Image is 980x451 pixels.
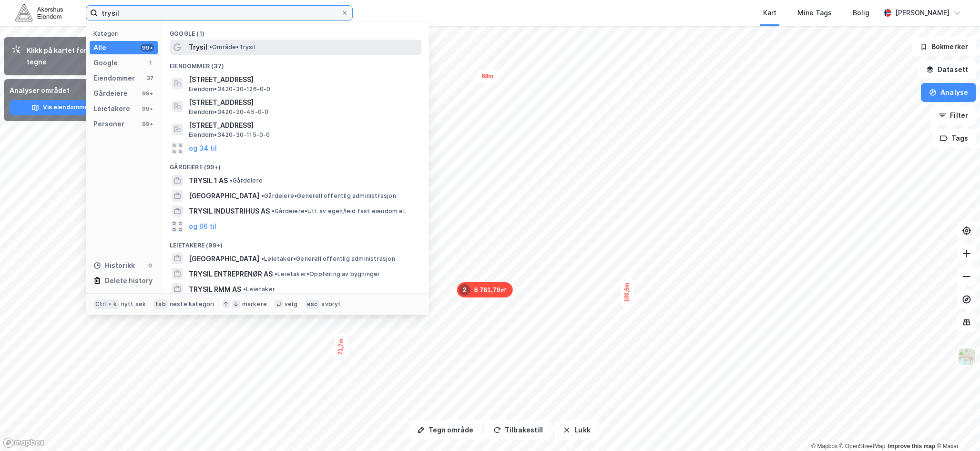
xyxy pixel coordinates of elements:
[272,207,275,215] span: •
[10,85,112,96] div: Analyser området
[189,143,217,154] button: og 34 til
[93,57,118,69] div: Google
[153,299,168,309] div: tab
[272,207,406,215] span: Gårdeiere • Utl. av egen/leid fast eiendom el.
[141,44,154,51] div: 99+
[189,108,268,116] span: Eiendom • 3420-30-45-0-0
[261,255,264,262] span: •
[620,277,633,307] div: Map marker
[162,55,429,72] div: Eiendommer (37)
[459,284,470,296] div: 2
[93,30,158,37] div: Kategori
[162,156,429,173] div: Gårdeiere (99+)
[285,300,297,308] div: velg
[189,41,207,53] span: Trysil
[932,129,976,148] button: Tags
[93,103,130,114] div: Leietakere
[189,205,270,217] span: TRYSIL INDUSTRIHUS AS
[895,7,949,19] div: [PERSON_NAME]
[93,299,119,309] div: Ctrl + k
[189,253,259,265] span: [GEOGRAPHIC_DATA]
[912,37,976,56] button: Bokmerker
[230,177,263,184] span: Gårdeiere
[121,300,146,308] div: nytt søk
[888,443,935,450] a: Improve this map
[93,88,128,99] div: Gårdeiere
[918,60,976,79] button: Datasett
[230,177,233,184] span: •
[146,74,154,82] div: 37
[321,300,341,308] div: avbryt
[146,59,154,67] div: 1
[921,83,976,102] button: Analyse
[243,286,246,293] span: •
[189,97,418,108] span: [STREET_ADDRESS]
[555,420,598,440] button: Lukk
[141,120,154,128] div: 99+
[409,420,481,440] button: Tegn område
[146,262,154,269] div: 0
[189,120,418,131] span: [STREET_ADDRESS]
[141,105,154,113] div: 99+
[27,45,111,68] div: Klikk på kartet for å tegne
[811,443,837,450] a: Mapbox
[162,22,429,40] div: Google (1)
[189,85,271,93] span: Eiendom • 3420-30-126-0-0
[243,286,275,293] span: Leietaker
[189,284,241,295] span: TRYSIL RMM AS
[209,43,212,51] span: •
[189,221,216,232] button: og 96 til
[485,420,551,440] button: Tilbakestill
[763,7,776,19] div: Kart
[15,4,63,21] img: akershus-eiendom-logo.9091f326c980b4bce74ccdd9f866810c.svg
[162,234,429,251] div: Leietakere (99+)
[305,299,320,309] div: esc
[189,74,418,85] span: [STREET_ADDRESS]
[93,72,135,84] div: Eiendommer
[930,106,976,125] button: Filter
[170,300,214,308] div: neste kategori
[189,268,273,280] span: TRYSIL ENTREPRENØR AS
[261,192,396,200] span: Gårdeiere • Generell offentlig administrasjon
[932,405,980,451] iframe: Chat Widget
[189,131,270,139] span: Eiendom • 3420-30-115-0-0
[93,118,124,130] div: Personer
[457,282,513,297] div: Map marker
[261,255,395,263] span: Leietaker • Generell offentlig administrasjon
[93,42,106,53] div: Alle
[189,175,228,186] span: TRYSIL 1 AS
[209,43,255,51] span: Område • Trysil
[275,270,277,277] span: •
[261,192,264,199] span: •
[242,300,267,308] div: markere
[93,260,135,271] div: Historikk
[275,270,380,278] span: Leietaker • Oppføring av bygninger
[797,7,832,19] div: Mine Tags
[98,6,341,20] input: Søk på adresse, matrikkel, gårdeiere, leietakere eller personer
[105,275,153,287] div: Delete history
[10,100,112,115] button: Vis eiendommer
[853,7,869,19] div: Bolig
[333,332,348,361] div: Map marker
[3,437,45,448] a: Mapbox homepage
[189,190,259,202] span: [GEOGRAPHIC_DATA]
[932,405,980,451] div: Kontrollprogram for chat
[839,443,886,450] a: OpenStreetMap
[476,69,500,83] div: Map marker
[958,348,976,366] img: Z
[141,90,154,97] div: 99+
